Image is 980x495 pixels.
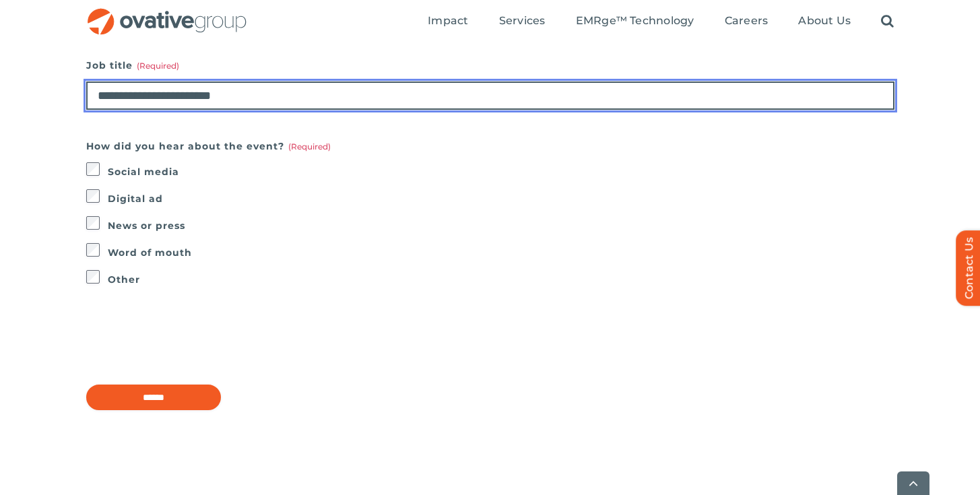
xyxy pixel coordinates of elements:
label: Digital ad [108,189,894,208]
span: Impact [428,14,468,28]
a: Services [499,14,546,29]
legend: How did you hear about the event? [86,137,331,156]
span: (Required) [137,61,179,71]
a: Impact [428,14,468,29]
a: EMRge™ Technology [576,14,694,29]
label: Word of mouth [108,243,894,262]
a: Careers [725,14,769,29]
iframe: reCAPTCHA [86,316,291,368]
label: News or press [108,216,894,235]
label: Job title [86,56,894,75]
a: OG_Full_horizontal_RGB [86,7,248,20]
span: About Us [798,14,851,28]
label: Social media [108,162,894,181]
a: Search [881,14,894,29]
span: Careers [725,14,769,28]
a: About Us [798,14,851,29]
span: (Required) [288,141,331,152]
label: Other [108,270,894,289]
span: EMRge™ Technology [576,14,694,28]
span: Services [499,14,546,28]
